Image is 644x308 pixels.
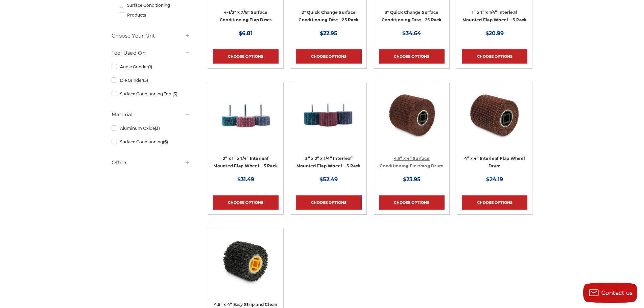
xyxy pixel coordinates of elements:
[462,10,527,23] a: 1” x 1” x 1/4” Interleaf Mounted Flap Wheel – 5 Pack
[213,234,279,300] a: 4.5 inch x 4 inch paint stripping drum
[112,159,190,167] h5: Other
[320,30,337,37] span: $22.95
[462,88,527,153] a: 4 inch interleaf flap wheel drum
[319,176,338,183] span: $52.49
[462,195,527,210] a: Choose Options
[468,88,522,142] img: 4 inch interleaf flap wheel drum
[143,78,148,83] span: (5)
[402,30,421,37] span: $34.64
[296,195,361,210] a: Choose Options
[213,49,279,64] a: Choose Options
[583,283,637,303] button: Contact us
[382,10,442,23] a: 3" Quick Change Surface Conditioning Disc - 25 Pack
[219,88,273,142] img: 2” x 1” x 1/4” Interleaf Mounted Flap Wheel – 5 Pack
[213,156,278,169] a: 2” x 1” x 1/4” Interleaf Mounted Flap Wheel – 5 Pack
[213,88,279,153] a: 2” x 1” x 1/4” Interleaf Mounted Flap Wheel – 5 Pack
[220,10,272,23] a: 4-1/2" x 7/8" Surface Conditioning Flap Discs
[379,88,445,153] a: 4.5 Inch Surface Conditioning Finishing Drum
[112,111,190,119] h5: Material
[112,49,190,57] h5: Tool Used On
[237,176,254,183] span: $31.49
[296,88,361,153] a: 3” x 2” x 1/4” Interleaf Mounted Flap Wheel – 5 Pack
[403,176,421,183] span: $23.95
[172,91,177,96] span: (3)
[112,32,190,40] h5: Choose Your Grit
[379,195,445,210] a: Choose Options
[296,156,361,169] a: 3” x 2” x 1/4” Interleaf Mounted Flap Wheel – 5 Pack
[485,30,504,37] span: $20.99
[380,156,444,169] a: 4.5” x 4” Surface Conditioning Finishing Drum
[302,88,356,142] img: 3” x 2” x 1/4” Interleaf Mounted Flap Wheel – 5 Pack
[296,49,361,64] a: Choose Options
[239,30,253,37] span: $6.81
[155,126,160,131] span: (3)
[163,139,168,144] span: (6)
[462,49,527,64] a: Choose Options
[112,122,190,134] a: Aluminum Oxide
[486,176,503,183] span: $24.19
[299,10,359,23] a: 2" Quick Change Surface Conditioning Disc - 25 Pack
[385,88,439,142] img: 4.5 Inch Surface Conditioning Finishing Drum
[464,156,525,169] a: 4” x 4” Interleaf Flap Wheel Drum
[379,49,445,64] a: Choose Options
[148,64,152,69] span: (1)
[112,61,190,73] a: Angle Grinder
[213,195,279,210] a: Choose Options
[112,74,190,86] a: Die Grinder
[601,290,633,296] span: Contact us
[219,234,273,288] img: 4.5 inch x 4 inch paint stripping drum
[112,136,190,148] a: Surface Conditioning
[112,88,190,100] a: Surface Conditioning Tool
